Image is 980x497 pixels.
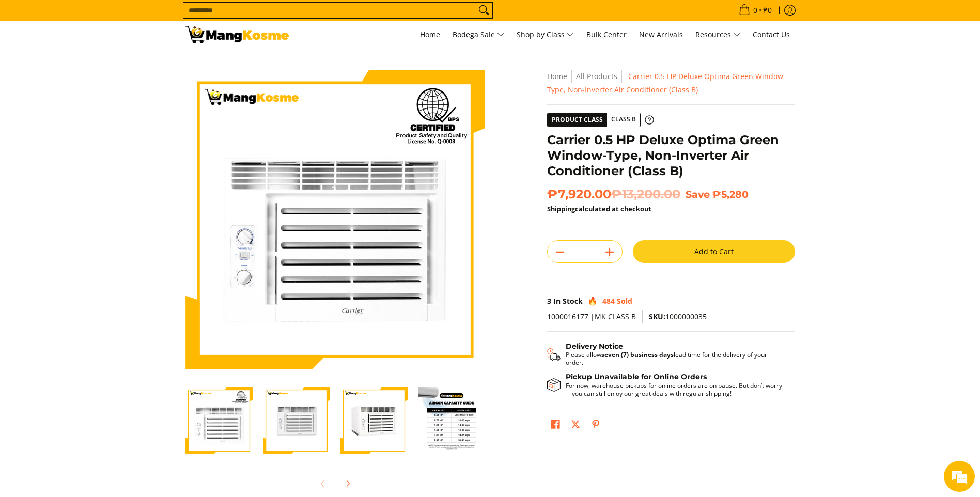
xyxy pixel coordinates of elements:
a: Shop by Class [511,21,579,49]
a: Home [547,71,567,81]
a: All Products [576,71,617,81]
button: Add to Cart [633,240,795,263]
img: Carrier 0.5 HP Deluxe Optima Green Window-Type, Non-Inverter Air Conditioner (Class B) [185,70,485,369]
span: Carrier 0.5 HP Deluxe Optima Green Window-Type, Non-Inverter Air Conditioner (Class B) [547,71,786,95]
a: Post on X [568,417,583,434]
a: Share on Facebook [548,417,563,434]
img: Carrier 0.5 HP Deluxe Optima Green Window-Type, Non-Inverter Air Conditioner (Class B)-2 [263,387,330,454]
a: Pin on Pinterest [588,417,603,434]
nav: Main Menu [299,21,795,49]
del: ₱13,200.00 [611,187,680,202]
a: Resources [690,21,745,49]
p: Please allow lead time for the delivery of your order. [566,351,785,366]
img: Carrier 0.5 HP Deluxe Optima Green Window-Type, Non-Inverter Air Conditioner (Class B)-4 [418,387,485,454]
button: Add [597,244,622,260]
span: New Arrivals [639,29,683,39]
strong: Delivery Notice [566,341,623,351]
button: Search [476,3,492,18]
strong: Pickup Unavailable for Online Orders [566,372,707,381]
span: 1000000035 [649,312,707,321]
h1: Carrier 0.5 HP Deluxe Optima Green Window-Type, Non-Inverter Air Conditioner (Class B) [547,132,795,179]
a: Product Class Class B [547,113,654,127]
button: Shipping & Delivery [547,342,785,367]
span: In Stock [553,296,583,306]
span: Bulk Center [586,29,627,39]
span: Sold [617,296,632,306]
p: For now, warehouse pickups for online orders are on pause. But don’t worry—you can still enjoy ou... [566,382,785,397]
button: Next [336,472,359,495]
span: Save [686,188,710,200]
span: 484 [602,296,615,306]
a: Contact Us [748,21,795,49]
a: Bodega Sale [447,21,509,49]
span: ₱7,920.00 [547,187,680,202]
a: Bulk Center [581,21,632,49]
span: Home [420,29,440,39]
span: ₱5,280 [712,188,749,200]
img: Carrier 0.5 HP Deluxe Optima Green Window-Type, Non-Inverter Air Conditioner (Class B)-1 [185,387,253,454]
a: Shipping [547,204,575,213]
span: SKU: [649,312,665,321]
span: Bodega Sale [453,28,504,41]
img: Carrier 0.5 HP Deluxe Optima Green Window-Type Aircon l Mang Kosme [185,26,289,43]
span: 3 [547,296,551,306]
button: Subtract [548,244,572,260]
a: New Arrivals [634,21,688,49]
span: Product Class [548,113,607,127]
img: Carrier 0.5 HP Deluxe Optima Green Window-Type, Non-Inverter Air Conditioner (Class B)-3 [340,387,408,454]
nav: Breadcrumbs [547,70,795,97]
span: Shop by Class [517,28,574,41]
span: • [736,5,775,16]
span: ₱0 [761,7,773,14]
strong: seven (7) business days [601,350,674,359]
span: 1000016177 |MK CLASS B [547,312,636,321]
span: Class B [607,113,640,126]
span: Resources [695,28,740,41]
span: 0 [752,7,759,14]
a: Home [415,21,445,49]
strong: calculated at checkout [547,204,651,213]
span: Contact Us [753,29,790,39]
